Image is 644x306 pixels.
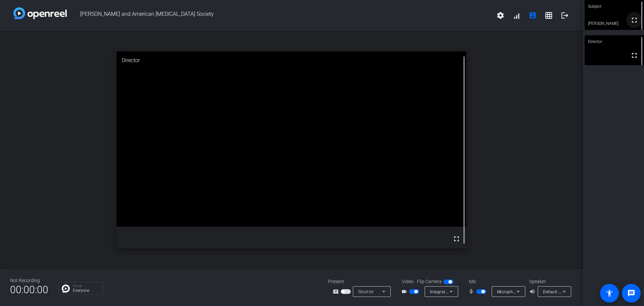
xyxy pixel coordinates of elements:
[496,11,504,19] mat-icon: settings
[543,289,624,294] span: Default - Speakers ([PERSON_NAME] 370)
[529,288,537,296] mat-icon: volume_up
[497,289,554,294] span: Microphone (Jabra Link 370)
[430,289,494,294] span: Integrated Webcam (0c45:6740)
[67,7,492,24] span: [PERSON_NAME] and American [MEDICAL_DATA] Society
[402,278,414,285] span: Video
[73,284,100,288] p: Group
[117,51,467,70] div: Director
[417,278,442,285] span: Flip Camera
[10,277,48,284] div: Not Recording
[468,288,476,296] mat-icon: mic_none
[328,278,395,285] div: Present
[630,51,638,59] mat-icon: fullscreen
[545,11,553,19] mat-icon: grid_on
[561,11,569,19] mat-icon: logout
[529,11,537,19] mat-icon: account_box
[627,289,635,297] mat-icon: message
[630,16,638,24] mat-icon: fullscreen
[358,289,374,294] span: Source
[529,278,570,285] div: Speaker
[401,288,409,296] mat-icon: videocam_outline
[508,7,525,24] button: signal_cellular_alt
[333,288,341,296] mat-icon: screen_share_outline
[605,289,613,297] mat-icon: accessibility
[62,285,70,293] img: Chat Icon
[585,35,644,48] div: Director
[10,281,48,298] span: 00:00:00
[452,235,461,243] mat-icon: fullscreen
[462,278,529,285] div: Mic
[73,289,100,293] p: Everyone
[13,7,67,19] img: white-gradient.svg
